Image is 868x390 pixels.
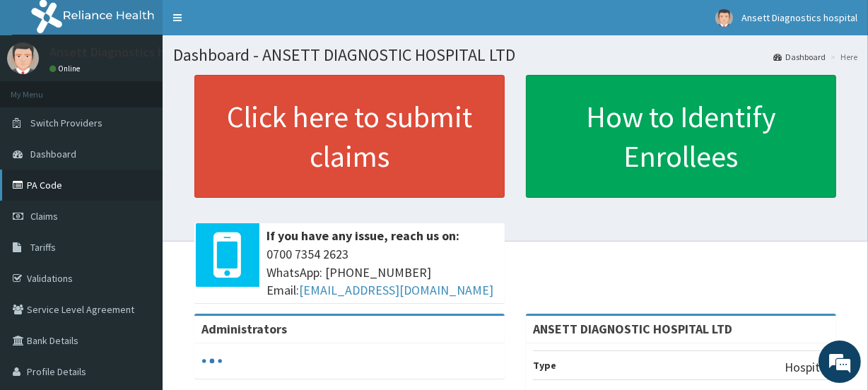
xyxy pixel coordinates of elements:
span: Claims [30,210,58,223]
b: Administrators [201,321,287,337]
li: Here [827,51,857,63]
p: Ansett Diagnostics hospital [49,46,203,59]
a: [EMAIL_ADDRESS][DOMAIN_NAME] [299,282,493,298]
a: Click here to submit claims [194,75,505,198]
span: Tariffs [30,241,56,254]
span: 0700 7354 2623 WhatsApp: [PHONE_NUMBER] Email: [266,245,498,300]
b: If you have any issue, reach us on: [266,227,459,244]
a: How to Identify Enrollees [526,75,836,198]
span: Switch Providers [30,117,102,129]
span: Ansett Diagnostics hospital [741,11,857,24]
b: Type [533,359,556,372]
a: Dashboard [773,51,826,63]
img: User Image [7,42,39,74]
strong: ANSETT DIAGNOSTIC HOSPITAL LTD [533,321,732,337]
svg: audio-loading [201,350,223,372]
p: Hospital [785,358,829,377]
h1: Dashboard - ANSETT DIAGNOSTIC HOSPITAL LTD [173,46,857,64]
span: Dashboard [30,148,76,160]
img: User Image [715,9,733,27]
a: Online [49,64,83,73]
